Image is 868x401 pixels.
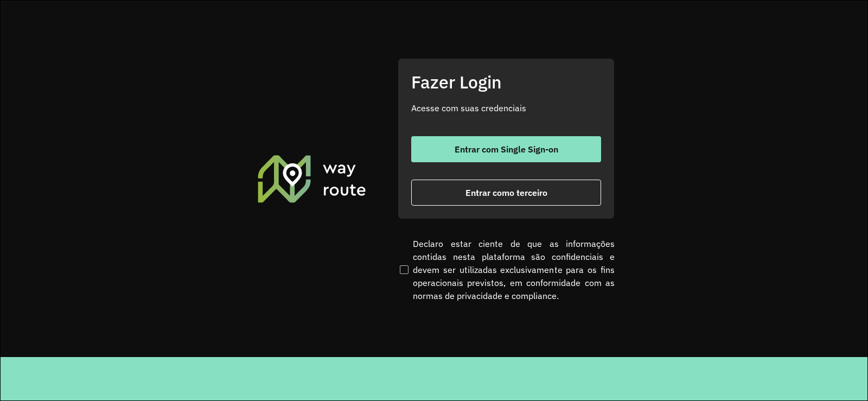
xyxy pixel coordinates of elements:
[398,237,615,302] label: Declaro estar ciente de que as informações contidas nesta plataforma são confidenciais e devem se...
[411,180,601,206] button: button
[256,154,368,203] img: Roteirizador AmbevTech
[411,101,601,114] p: Acesse com suas credenciais
[465,188,547,197] span: Entrar como terceiro
[411,72,601,92] h2: Fazer Login
[411,136,601,162] button: button
[455,145,558,154] span: Entrar com Single Sign-on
